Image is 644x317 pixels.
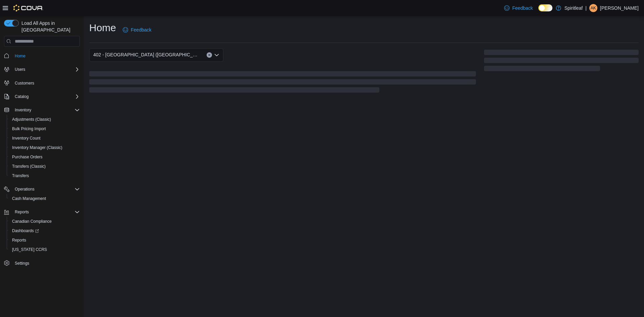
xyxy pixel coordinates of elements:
[9,115,80,123] span: Adjustments (Classic)
[9,134,43,142] a: Inventory Count
[15,187,35,192] span: Operations
[7,143,83,152] button: Inventory Manager (Classic)
[93,51,200,59] span: 402 - [GEOGRAPHIC_DATA] ([GEOGRAPHIC_DATA])
[9,195,49,203] a: Cash Management
[585,4,587,12] p: |
[12,126,46,131] span: Bulk Pricing Import
[7,124,83,134] button: Bulk Pricing Import
[15,94,29,99] span: Catalog
[9,125,49,133] a: Bulk Pricing Import
[15,209,29,215] span: Reports
[1,258,83,268] button: Settings
[12,173,29,178] span: Transfers
[12,219,52,224] span: Canadian Compliance
[9,217,54,225] a: Canadian Compliance
[13,5,43,11] img: Cova
[484,51,639,72] span: Loading
[12,106,80,114] span: Inventory
[538,4,552,11] input: Dark Mode
[120,23,154,37] a: Feedback
[12,51,80,60] span: Home
[1,78,83,88] button: Customers
[4,48,80,285] nav: Complex example
[7,171,83,180] button: Transfers
[7,226,83,235] a: Dashboards
[1,105,83,115] button: Inventory
[12,79,37,87] a: Customers
[7,217,83,226] button: Canadian Compliance
[12,52,28,60] a: Home
[7,245,83,254] button: [US_STATE] CCRS
[214,52,219,58] button: Open list of options
[9,195,80,203] span: Cash Management
[1,51,83,60] button: Home
[9,217,80,225] span: Canadian Compliance
[9,246,80,254] span: Washington CCRS
[12,247,47,252] span: [US_STATE] CCRS
[9,144,80,152] span: Inventory Manager (Classic)
[9,172,80,180] span: Transfers
[512,5,533,11] span: Feedback
[12,79,80,87] span: Customers
[89,72,476,94] span: Loading
[7,194,83,203] button: Cash Management
[12,93,31,101] button: Catalog
[12,208,80,216] span: Reports
[9,134,80,142] span: Inventory Count
[12,208,32,216] button: Reports
[9,236,29,244] a: Reports
[12,154,43,160] span: Purchase Orders
[1,207,83,217] button: Reports
[9,115,54,123] a: Adjustments (Classic)
[1,92,83,101] button: Catalog
[12,259,80,267] span: Settings
[89,21,116,35] h1: Home
[207,52,212,58] button: Clear input
[7,115,83,124] button: Adjustments (Classic)
[589,4,597,12] div: Alica K
[9,153,45,161] a: Purchase Orders
[12,117,51,122] span: Adjustments (Classic)
[9,227,80,235] span: Dashboards
[565,4,583,12] p: Spiritleaf
[12,65,28,73] button: Users
[9,172,32,180] a: Transfers
[15,53,25,59] span: Home
[9,153,80,161] span: Purchase Orders
[7,152,83,162] button: Purchase Orders
[12,185,80,193] span: Operations
[7,162,83,171] button: Transfers (Classic)
[12,136,41,141] span: Inventory Count
[12,164,46,169] span: Transfers (Classic)
[9,227,42,235] a: Dashboards
[12,106,34,114] button: Inventory
[9,162,48,170] a: Transfers (Classic)
[9,144,65,152] a: Inventory Manager (Classic)
[12,185,37,193] button: Operations
[9,236,80,244] span: Reports
[501,1,535,15] a: Feedback
[9,246,50,254] a: [US_STATE] CCRS
[591,4,596,12] span: AK
[131,27,151,33] span: Feedback
[15,81,34,86] span: Customers
[9,162,80,170] span: Transfers (Classic)
[1,65,83,74] button: Users
[15,67,25,72] span: Users
[15,107,31,113] span: Inventory
[12,93,80,101] span: Catalog
[12,228,39,233] span: Dashboards
[12,237,26,243] span: Reports
[12,65,80,73] span: Users
[12,145,62,150] span: Inventory Manager (Classic)
[12,259,32,267] a: Settings
[7,134,83,143] button: Inventory Count
[9,125,80,133] span: Bulk Pricing Import
[19,20,80,33] span: Load All Apps in [GEOGRAPHIC_DATA]
[7,235,83,245] button: Reports
[600,4,639,12] p: [PERSON_NAME]
[1,184,83,194] button: Operations
[15,261,29,266] span: Settings
[12,196,46,201] span: Cash Management
[538,11,539,12] span: Dark Mode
